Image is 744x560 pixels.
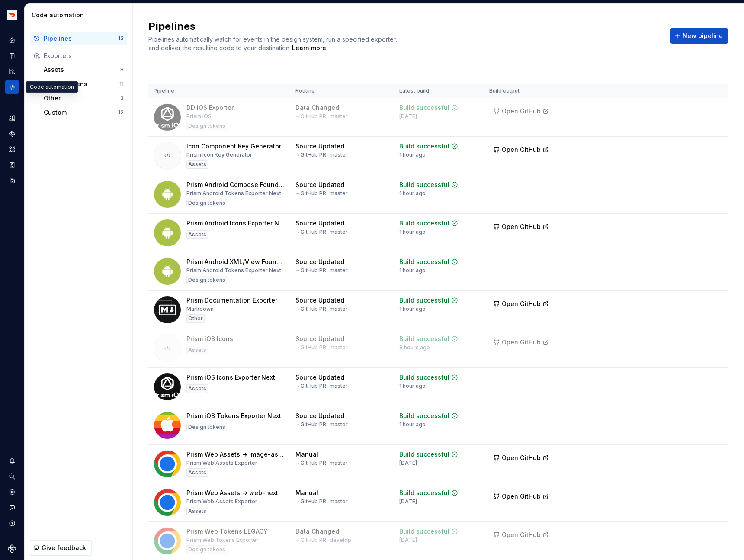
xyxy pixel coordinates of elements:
[399,421,426,428] div: 1 hour ago
[29,540,92,556] button: Give feedback
[186,335,233,343] div: Prism iOS Icons
[502,299,541,308] span: Open GitHub
[399,103,449,112] div: Build successful
[295,103,339,112] div: Data Changed
[489,494,553,501] a: Open GitHub
[186,267,281,274] div: Prism Android Tokens Exporter Next
[399,373,449,382] div: Build successful
[40,106,127,119] button: Custom12
[186,306,214,312] div: Markdown
[489,103,553,119] button: Open GitHub
[399,412,449,420] div: Build successful
[326,460,328,466] span: |
[489,224,553,232] a: Open GitHub
[186,113,212,120] div: Prism iOS
[399,257,449,266] div: Build successful
[295,412,344,420] div: Source Updated
[186,314,205,323] div: Other
[326,498,328,505] span: |
[295,180,344,189] div: Source Updated
[5,49,19,63] a: Documentation
[5,64,19,78] div: Analytics
[326,190,328,196] span: |
[186,230,208,239] div: Assets
[326,344,328,351] span: |
[5,158,19,172] a: Storybook stories
[42,544,86,552] span: Give feedback
[186,257,285,266] div: Prism Android XML/View Foundations
[30,32,127,45] button: Pipelines13
[295,383,348,389] div: → GitHub PR master
[489,219,553,235] button: Open GitHub
[148,84,290,98] th: Pipeline
[683,32,723,40] span: New pipeline
[44,51,124,60] div: Exporters
[489,455,553,463] a: Open GitHub
[44,94,120,103] div: Other
[186,219,285,228] div: Prism Android Icons Exporter Next
[44,34,118,43] div: Pipelines
[295,373,344,382] div: Source Updated
[399,113,417,120] div: [DATE]
[489,301,553,309] a: Open GitHub
[399,306,426,312] div: 1 hour ago
[484,84,560,98] th: Build output
[5,470,19,483] button: Search ⌘K
[399,219,449,228] div: Build successful
[44,65,120,74] div: Assets
[186,498,257,505] div: Prism Web Assets Exporter
[5,33,19,47] div: Home
[399,460,417,467] div: [DATE]
[399,383,426,389] div: 1 hour ago
[399,527,449,536] div: Build successful
[326,306,328,312] span: |
[40,77,127,91] button: Design tokens11
[399,335,449,343] div: Build successful
[502,338,541,347] span: Open GitHub
[186,489,278,497] div: Prism Web Assets -> web-next
[502,492,541,501] span: Open GitHub
[5,454,19,468] button: Notifications
[118,35,124,42] div: 13
[40,63,127,77] a: Assets8
[5,127,19,141] div: Components
[489,489,553,504] button: Open GitHub
[295,190,348,197] div: → GitHub PR master
[394,84,484,98] th: Latest build
[502,454,541,462] span: Open GitHub
[326,383,328,389] span: |
[186,190,281,197] div: Prism Android Tokens Exporter Next
[326,537,328,543] span: |
[186,122,227,130] div: Design tokens
[186,346,208,354] div: Assets
[670,28,728,44] button: New pipeline
[186,296,277,305] div: Prism Documentation Exporter
[186,545,227,554] div: Design tokens
[295,498,348,505] div: → GitHub PR master
[489,142,553,158] button: Open GitHub
[399,498,417,505] div: [DATE]
[295,306,348,312] div: → GitHub PR master
[489,296,553,312] button: Open GitHub
[399,180,449,189] div: Build successful
[44,108,118,117] div: Custom
[186,103,234,112] div: DD iOS Exporter
[295,113,348,120] div: → GitHub PR master
[5,174,19,187] a: Data sources
[5,485,19,499] div: Settings
[5,501,19,515] button: Contact support
[489,335,553,350] button: Open GitHub
[186,199,227,207] div: Design tokens
[186,423,227,431] div: Design tokens
[186,276,227,284] div: Design tokens
[489,109,553,116] a: Open GitHub
[295,267,348,274] div: → GitHub PR master
[295,151,348,158] div: → GitHub PR master
[120,95,124,102] div: 3
[186,507,208,515] div: Assets
[119,80,124,87] div: 11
